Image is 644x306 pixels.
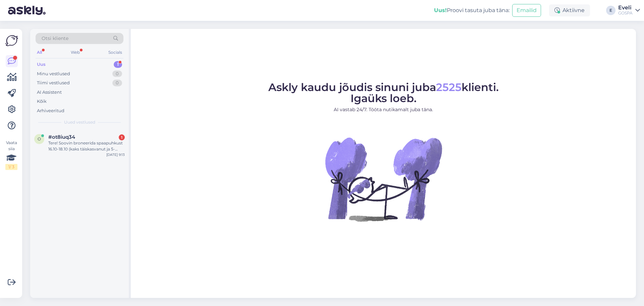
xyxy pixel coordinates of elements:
[106,152,125,157] div: [DATE] 9:13
[48,134,75,140] span: #ot8iuq34
[114,61,122,68] div: 1
[606,6,615,15] div: E
[37,107,64,114] div: Arhiveeritud
[268,81,499,105] span: Askly kaudu jõudis sinuni juba klienti. Igaüks loeb.
[64,119,95,125] span: Uued vestlused
[112,80,122,86] div: 0
[37,80,70,86] div: Tiimi vestlused
[36,48,43,57] div: All
[512,4,541,17] button: Emailid
[42,35,68,42] span: Otsi kliente
[434,7,447,13] b: Uus!
[119,134,125,140] div: 1
[112,71,122,77] div: 0
[618,5,640,16] a: EveliGOSPA
[37,61,46,68] div: Uus
[549,4,590,16] div: Aktiivne
[323,119,444,239] img: No Chat active
[38,136,41,141] span: o
[618,10,633,16] div: GOSPA
[436,81,462,94] span: 2525
[37,98,47,105] div: Kõik
[5,164,17,170] div: 1 / 3
[618,5,633,10] div: Eveli
[5,34,18,47] img: Askly Logo
[107,48,123,57] div: Socials
[434,6,509,14] div: Proovi tasuta juba täna:
[268,106,499,113] p: AI vastab 24/7. Tööta nutikamalt juba täna.
[37,71,70,77] div: Minu vestlused
[5,140,17,170] div: Vaata siia
[48,140,125,152] div: Tere! Soovin broneerida spaapuhkust 16.10-18.10 (kaks täiskasvanut ja 5-aastane laps). Kas teil o...
[69,48,81,57] div: Web
[37,89,62,96] div: AI Assistent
